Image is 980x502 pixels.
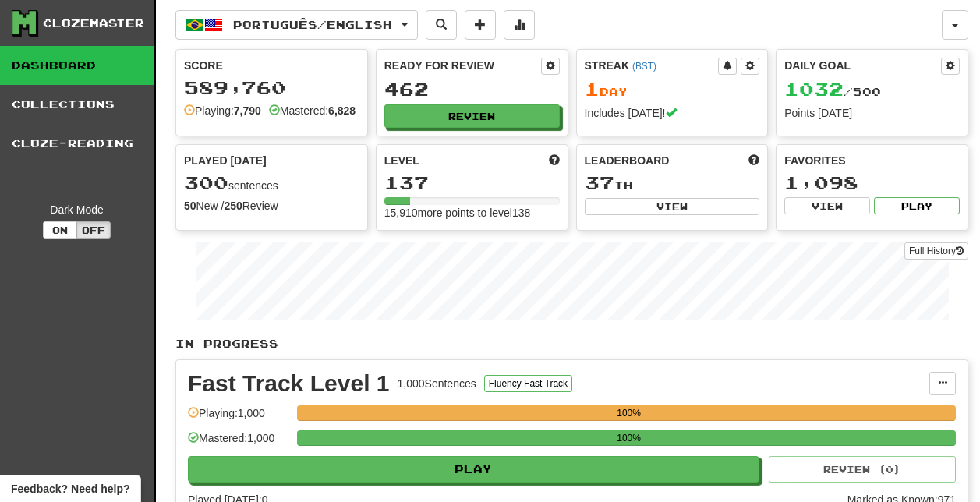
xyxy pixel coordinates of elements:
div: th [585,173,760,193]
div: 462 [384,80,560,99]
button: Add sentence to collection [465,10,496,40]
div: 137 [384,173,560,193]
strong: 50 [184,200,196,212]
div: 100% [302,405,956,421]
span: 300 [184,171,228,193]
button: More stats [504,10,535,40]
strong: 250 [224,200,242,212]
button: Off [76,221,111,239]
span: This week in points, UTC [748,153,759,168]
span: Open feedback widget [11,481,129,497]
div: Ready for Review [384,58,541,73]
div: 15,910 more points to level 138 [384,205,560,221]
div: 100% [302,430,956,446]
div: Playing: [184,103,261,118]
span: Português / English [233,18,392,31]
strong: 6,828 [328,104,356,117]
span: / 500 [784,85,881,98]
strong: 7,790 [234,104,261,117]
div: Daily Goal [784,58,941,75]
button: Play [188,456,759,483]
div: 1,000 Sentences [398,376,476,391]
div: Points [DATE] [784,105,960,121]
div: Fast Track Level 1 [188,372,390,395]
span: Played [DATE] [184,153,267,168]
div: Day [585,80,760,100]
span: Score more points to level up [549,153,560,168]
span: 1032 [784,78,844,100]
div: Playing: 1,000 [188,405,289,431]
a: Full History [904,242,968,260]
div: Favorites [784,153,960,168]
div: 589,760 [184,78,359,97]
span: 1 [585,78,600,100]
span: 37 [585,171,614,193]
div: Streak [585,58,719,73]
div: Includes [DATE]! [585,105,760,121]
div: Dark Mode [12,202,142,217]
button: Português/English [175,10,418,40]
div: 1,098 [784,173,960,193]
div: Mastered: 1,000 [188,430,289,456]
div: New / Review [184,198,359,214]
button: Search sentences [426,10,457,40]
button: On [43,221,77,239]
button: Fluency Fast Track [484,375,572,392]
button: Play [874,197,960,214]
a: (BST) [632,61,656,72]
div: Clozemaster [43,16,144,31]
button: View [784,197,870,214]
button: View [585,198,760,215]
div: Mastered: [269,103,356,118]
button: Review (0) [769,456,956,483]
div: sentences [184,173,359,193]
span: Level [384,153,419,168]
span: Leaderboard [585,153,670,168]
button: Review [384,104,560,128]
div: Score [184,58,359,73]
p: In Progress [175,336,968,352]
